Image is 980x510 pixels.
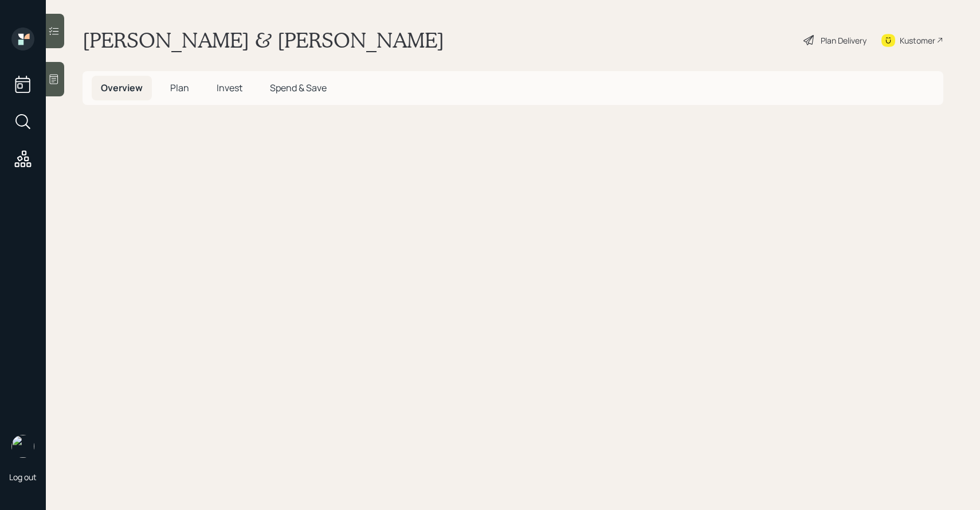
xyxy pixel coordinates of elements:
[11,435,34,458] img: sami-boghos-headshot.png
[900,34,935,46] div: Kustomer
[101,81,143,94] span: Overview
[821,34,867,46] div: Plan Delivery
[83,28,444,53] h1: [PERSON_NAME] & [PERSON_NAME]
[270,81,327,94] span: Spend & Save
[9,472,37,482] div: Log out
[170,81,189,94] span: Plan
[217,81,242,94] span: Invest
